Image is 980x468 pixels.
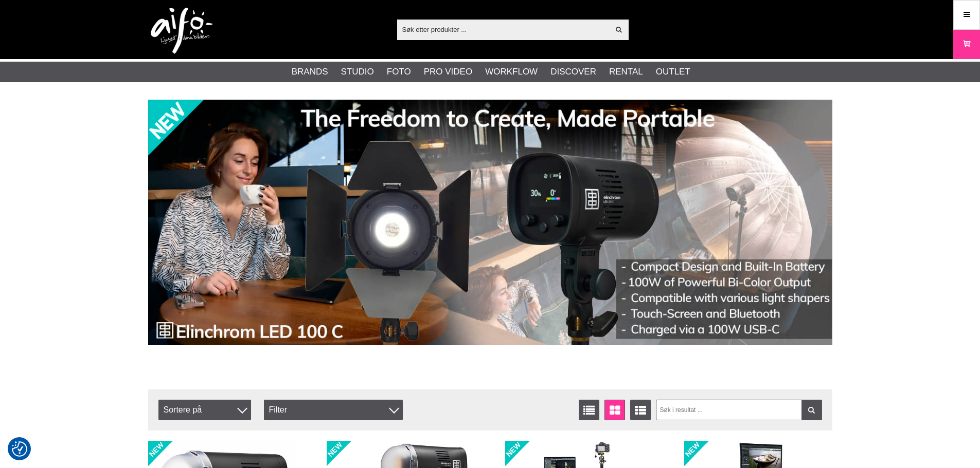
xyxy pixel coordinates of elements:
[151,8,212,54] img: logo.png
[485,65,538,79] a: Workflow
[158,400,251,420] span: Sortere på
[387,65,411,79] a: Foto
[341,65,374,79] a: Studio
[630,400,651,420] a: Utvidet liste
[579,400,599,420] a: Vis liste
[656,400,822,420] input: Søk i resultat ...
[148,100,832,345] img: Ad:002 banner-elin-led100c11390x.jpg
[656,65,690,79] a: Outlet
[424,65,472,79] a: Pro Video
[12,441,27,457] img: Revisit consent button
[609,65,643,79] a: Rental
[397,22,610,37] input: Søk etter produkter ...
[604,400,625,420] a: Vindusvisning
[12,440,27,458] button: Samtykkepreferanser
[264,400,403,420] div: Filter
[292,65,328,79] a: Brands
[550,65,596,79] a: Discover
[801,400,822,420] a: Filter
